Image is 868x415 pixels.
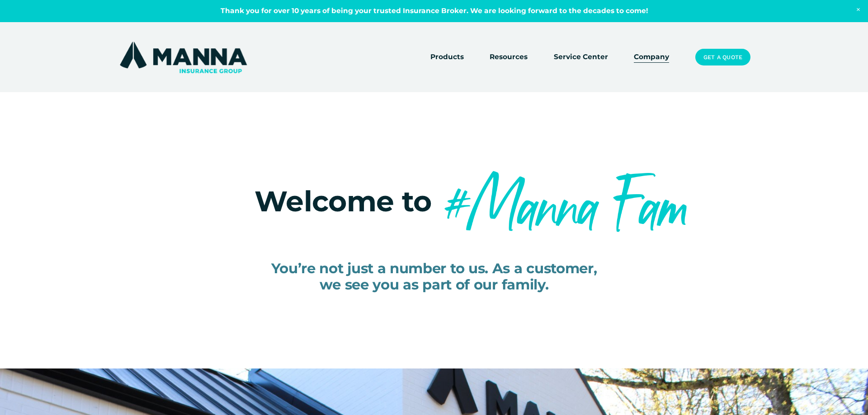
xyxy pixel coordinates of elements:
[255,184,432,219] span: Welcome to
[490,51,528,63] span: Resources
[634,51,669,64] a: Company
[430,51,464,64] a: folder dropdown
[271,260,597,293] span: You’re not just a number to us. As a customer, we see you as part of our family.
[430,51,464,63] span: Products
[490,51,528,64] a: folder dropdown
[554,51,608,64] a: Service Center
[695,49,750,66] a: Get a Quote
[118,40,249,75] img: Manna Insurance Group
